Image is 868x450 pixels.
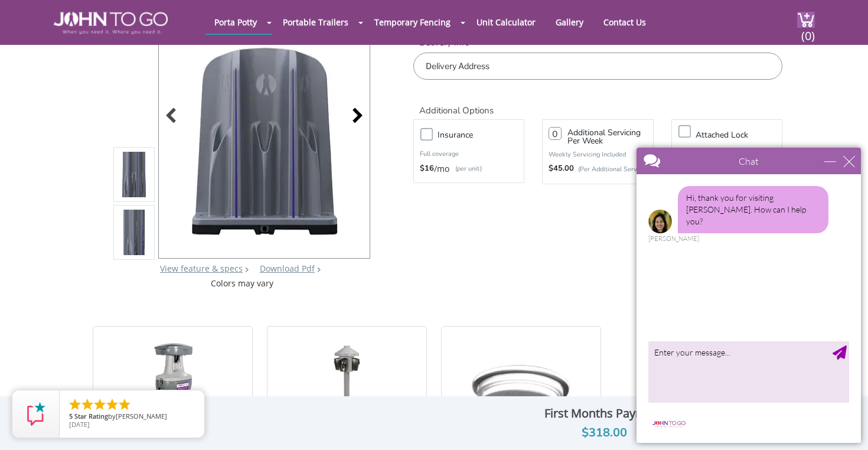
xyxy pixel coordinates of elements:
p: (per unit) [449,163,482,175]
a: Porta Potty [205,11,266,34]
h2: Additional Options [413,92,782,117]
li:  [68,397,82,412]
input: Delivery Address [413,53,782,80]
p: (Per Additional Service) [574,165,647,174]
span: [DATE] [69,420,90,429]
div: Colors may vary [113,278,371,289]
input: 0 [549,127,562,140]
span: (0) [801,18,815,44]
iframe: Live Chat Box [629,141,868,450]
div: First Months Payment [496,403,713,423]
span: 5 [69,412,73,420]
li:  [93,397,107,412]
a: Temporary Fencing [366,11,459,34]
img: Product [118,38,150,317]
a: View feature & specs [160,263,243,274]
img: right arrow icon [245,267,249,272]
a: Contact Us [595,11,655,34]
a: Portable Trailers [274,11,357,34]
h3: Insurance [438,128,530,142]
a: Download Pdf [260,263,315,274]
img: 27 [453,341,589,436]
li:  [118,397,132,412]
img: Product [118,96,150,374]
h3: Additional Servicing Per Week [567,129,647,145]
strong: $45.00 [549,163,574,175]
li:  [105,397,119,412]
img: 27 [320,341,373,436]
span: [PERSON_NAME] [116,412,167,420]
img: chevron.png [317,267,321,272]
p: Full coverage [420,148,518,160]
h3: Attached lock [696,128,788,142]
a: Gallery [547,11,592,34]
a: Unit Calculator [468,11,544,34]
p: Weekly Servicing Included [549,150,647,159]
strong: $16 [420,163,434,175]
span: by [69,413,195,421]
span: Star Rating [74,412,108,420]
img: cart a [797,12,815,28]
img: Review Rating [24,402,48,426]
div: /mo [420,163,518,175]
div: $318.00 [496,423,713,442]
img: JOHN to go [54,12,168,34]
li:  [80,397,94,412]
img: 27 [142,341,204,436]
